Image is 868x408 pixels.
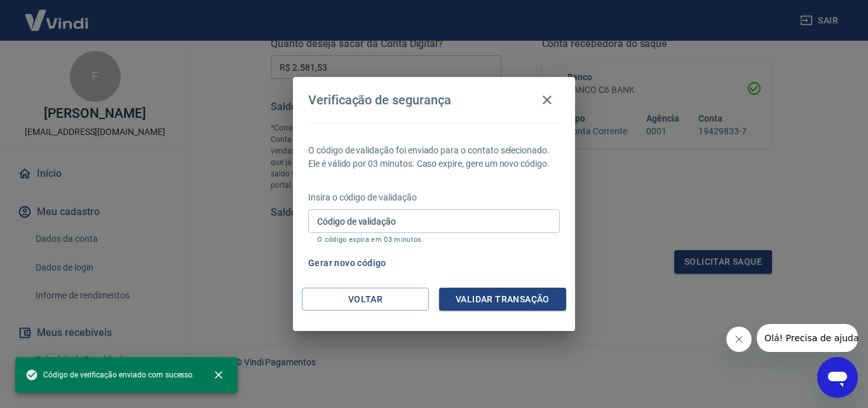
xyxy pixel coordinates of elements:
iframe: Fechar mensagem [726,327,752,352]
iframe: Mensagem da empresa [757,324,858,352]
button: Voltar [302,288,429,311]
span: Código de verificação enviado com sucesso. [25,369,194,381]
p: Insira o código de validação [308,191,560,204]
iframe: Botão para abrir a janela de mensagens [817,357,858,398]
button: Validar transação [439,288,566,311]
p: O código expira em 03 minutos. [317,236,551,244]
button: close [205,361,233,389]
button: Gerar novo código [303,251,391,275]
p: O código de validação foi enviado para o contato selecionado. Ele é válido por 03 minutos. Caso e... [308,144,560,171]
span: Olá! Precisa de ajuda? [8,9,107,19]
h4: Verificação de segurança [308,92,451,108]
